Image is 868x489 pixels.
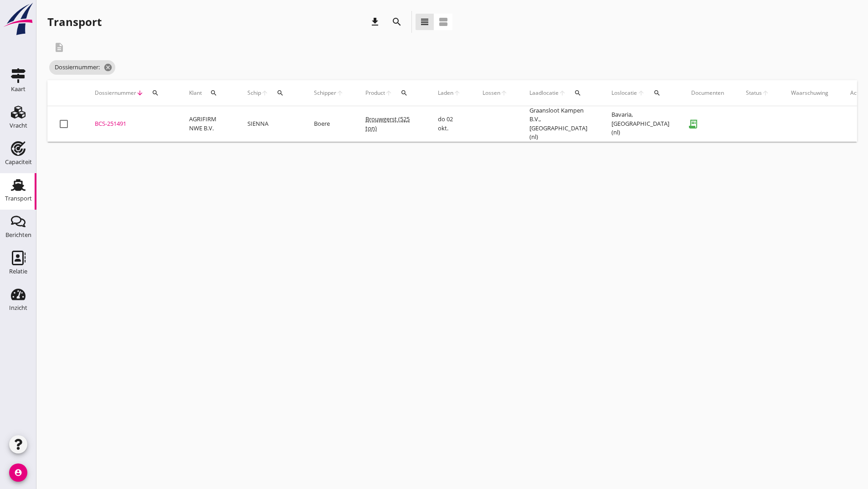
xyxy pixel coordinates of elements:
i: arrow_upward [261,89,268,97]
div: Vracht [10,123,27,129]
i: arrow_upward [559,89,566,97]
span: Schipper [314,89,336,97]
i: account_circle [9,463,27,482]
div: Klant [189,82,226,104]
span: Dossiernummer [95,89,136,97]
span: Loslocatie [611,89,637,97]
span: Schip [247,89,261,97]
td: Bavaria, [GEOGRAPHIC_DATA] (nl) [601,106,680,142]
i: search [210,89,217,97]
i: arrow_upward [453,89,461,97]
span: Laadlocatie [529,89,559,97]
span: Status [746,89,762,97]
i: search [653,89,661,97]
i: search [401,89,408,97]
i: search [574,89,581,97]
i: arrow_upward [762,89,769,97]
div: BCS-251491 [95,119,167,129]
i: search [277,89,284,97]
td: SIENNA [236,106,303,142]
i: search [152,89,159,97]
td: do 02 okt. [427,106,472,142]
div: Transport [47,15,102,29]
i: view_agenda [438,16,449,27]
div: Documenten [691,89,724,97]
img: logo-small.a267ee39.svg [2,2,35,36]
span: Laden [438,89,453,97]
div: Relatie [9,268,27,274]
i: search [391,16,402,27]
i: view_headline [419,16,430,27]
td: AGRIFIRM NWE B.V. [178,106,236,142]
i: receipt_long [684,115,702,133]
i: arrow_upward [500,89,508,97]
td: Boere [303,106,354,142]
div: Kaart [11,86,26,92]
i: cancel [103,63,113,72]
div: Capaciteit [5,159,32,165]
div: Waarschuwing [791,89,828,97]
i: arrow_downward [136,89,144,97]
span: Lossen [483,89,500,97]
div: Berichten [5,232,31,238]
span: Dossiernummer: [49,60,115,75]
i: download [370,16,380,27]
span: Product [365,89,385,97]
div: Inzicht [9,305,27,311]
i: arrow_upward [336,89,344,97]
span: Brouwgerst (525 ton) [365,115,410,132]
i: arrow_upward [637,89,645,97]
td: Graansloot Kampen B.V., [GEOGRAPHIC_DATA] (nl) [519,106,601,142]
i: arrow_upward [385,89,392,97]
div: Transport [5,196,32,201]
